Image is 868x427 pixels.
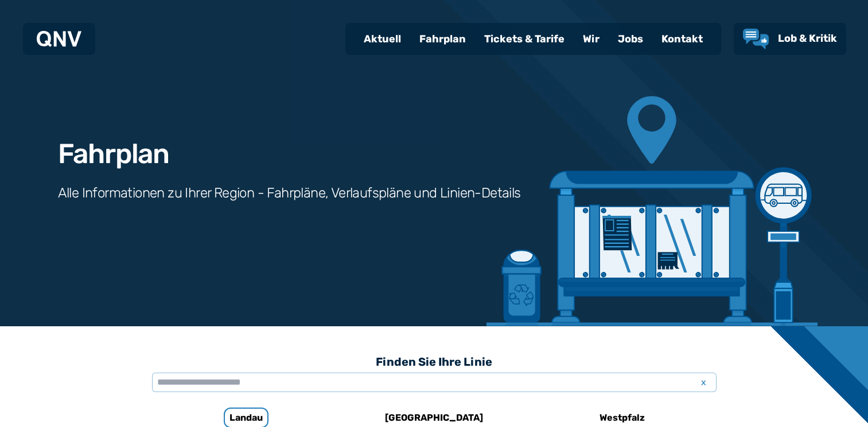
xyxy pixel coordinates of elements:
[778,32,837,45] span: Lob & Kritik
[696,375,712,389] span: x
[152,349,717,374] h3: Finden Sie Ihre Linie
[475,24,574,54] a: Tickets & Tarife
[574,24,609,54] a: Wir
[37,31,81,47] img: QNV Logo
[652,24,712,54] a: Kontakt
[410,24,475,54] a: Fahrplan
[595,409,649,427] h6: Westpfalz
[37,27,81,50] a: QNV Logo
[58,184,521,202] h3: Alle Informationen zu Ihrer Region - Fahrpläne, Verlaufspläne und Linien-Details
[609,24,652,54] a: Jobs
[380,409,488,427] h6: [GEOGRAPHIC_DATA]
[58,140,169,168] h1: Fahrplan
[743,29,837,49] a: Lob & Kritik
[355,24,410,54] a: Aktuell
